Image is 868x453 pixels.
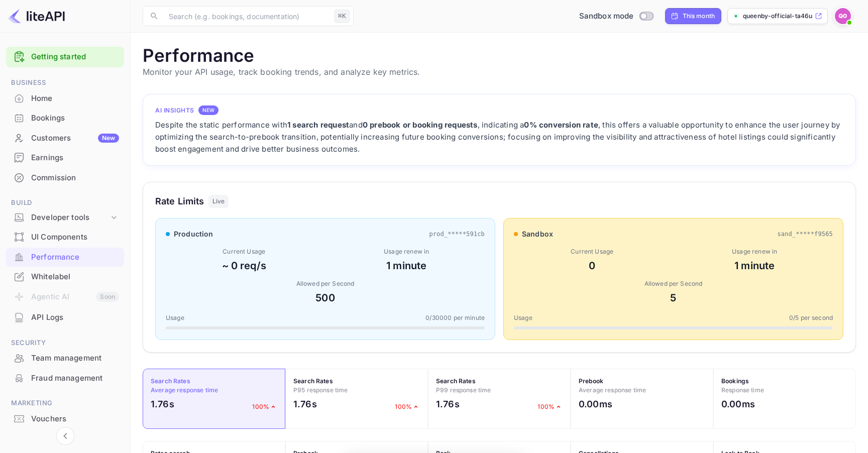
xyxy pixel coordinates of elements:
[721,377,749,385] strong: Bookings
[6,349,124,367] a: Team management
[677,247,833,256] div: Usage renew in
[579,386,646,394] span: Average response time
[6,248,124,266] a: Performance
[98,134,119,143] div: New
[665,8,722,24] div: Click to change the date range period
[143,66,856,78] p: Monitor your API usage, track booking trends, and analyze key metrics.
[6,267,124,286] a: Whitelabel
[537,402,563,411] p: 100%
[208,195,229,208] div: Live
[6,398,124,409] span: Marketing
[575,11,657,22] div: Switch to Production mode
[6,129,124,148] div: CustomersNew
[31,112,119,124] div: Bookings
[683,12,715,21] div: This month
[835,8,851,24] img: Queenby Official
[6,47,124,67] div: Getting started
[6,228,124,246] a: UI Components
[743,12,813,21] p: queenby-official-ta46u...
[579,11,634,22] span: Sandbox mode
[677,258,833,273] div: 1 minute
[6,209,124,226] div: Developer tools
[6,369,124,388] div: Fraud management
[166,247,322,256] div: Current Usage
[8,8,65,24] img: LiteAPI logo
[6,349,124,368] div: Team management
[6,148,124,168] div: Earnings
[514,247,671,256] div: Current Usage
[514,313,532,322] span: Usage
[514,290,833,305] div: 5
[6,248,124,267] div: Performance
[524,120,598,130] strong: 0% conversion rate
[293,377,333,385] strong: Search Rates
[6,168,124,187] a: Commission
[6,77,124,88] span: Business
[166,279,485,288] div: Allowed per Second
[514,279,833,288] div: Allowed per Second
[436,386,491,394] span: P99 response time
[151,397,174,411] h2: 1.76s
[363,120,478,130] strong: 0 prebook or booking requests
[166,290,485,305] div: 500
[6,197,124,208] span: Build
[163,6,331,26] input: Search (e.g. bookings, documentation)
[293,397,317,411] h2: 1.76s
[329,258,485,273] div: 1 minute
[143,45,856,66] h1: Performance
[31,271,119,283] div: Whitelabel
[579,377,603,385] strong: Prebook
[6,129,124,147] a: CustomersNew
[155,106,194,115] h4: AI Insights
[579,397,612,411] h2: 0.00ms
[31,152,119,164] div: Earnings
[721,397,755,411] h2: 0.00ms
[31,51,119,63] a: Getting started
[335,10,350,23] div: ⌘K
[6,308,124,327] div: API Logs
[329,247,485,256] div: Usage renew in
[151,377,190,385] strong: Search Rates
[6,89,124,108] div: Home
[155,194,204,208] h3: Rate Limits
[166,313,184,322] span: Usage
[6,267,124,287] div: Whitelabel
[6,108,124,127] a: Bookings
[522,229,553,239] span: sandbox
[287,120,349,130] strong: 1 search request
[6,369,124,387] a: Fraud management
[198,105,219,115] div: NEW
[6,228,124,247] div: UI Components
[436,377,476,385] strong: Search Rates
[789,313,833,322] span: 0 / 5 per second
[6,409,124,428] a: Vouchers
[6,337,124,349] span: Security
[425,313,485,322] span: 0 / 30000 per minute
[395,402,420,411] p: 100%
[436,397,460,411] h2: 1.76s
[6,168,124,188] div: Commission
[31,212,109,223] div: Developer tools
[6,409,124,429] div: Vouchers
[31,373,119,384] div: Fraud management
[6,89,124,107] a: Home
[31,172,119,184] div: Commission
[514,258,671,273] div: 0
[166,258,322,273] div: ~ 0 req/s
[252,402,277,411] p: 100%
[31,413,119,425] div: Vouchers
[6,148,124,167] a: Earnings
[151,386,218,394] span: Average response time
[31,353,119,364] div: Team management
[31,93,119,104] div: Home
[56,427,74,445] button: Collapse navigation
[31,252,119,263] div: Performance
[721,386,764,394] span: Response time
[31,232,119,243] div: UI Components
[155,119,843,155] div: Despite the static performance with and , indicating a , this offers a valuable opportunity to en...
[6,308,124,326] a: API Logs
[6,108,124,128] div: Bookings
[293,386,348,394] span: P95 response time
[31,133,119,144] div: Customers
[174,229,213,239] span: production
